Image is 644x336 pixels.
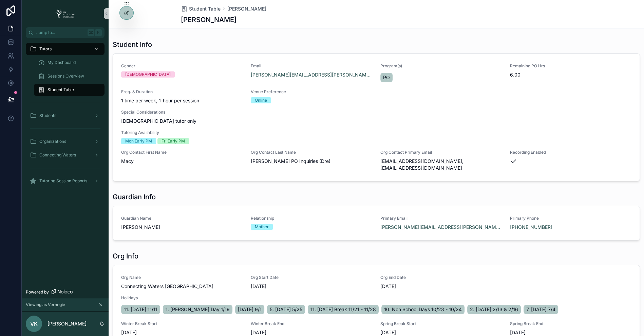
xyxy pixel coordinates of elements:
[125,138,152,144] div: Mon Early PM
[380,158,502,171] span: [EMAIL_ADDRESS][DOMAIN_NAME], [EMAIL_ADDRESS][DOMAIN_NAME]
[189,5,221,12] span: Student Table
[251,63,372,69] span: Email
[380,224,502,231] a: [PERSON_NAME][EMAIL_ADDRESS][PERSON_NAME][DOMAIN_NAME]
[121,275,243,280] span: Org Name
[510,321,631,326] span: Spring Break End
[510,216,631,221] span: Primary Phone
[238,306,262,313] span: [DATE] 9/1
[251,321,372,326] span: Winter Break End
[121,110,631,115] span: Special Considerations
[39,152,76,158] span: Connecting Waters
[181,5,221,12] a: Student Table
[22,286,109,298] a: Powered by
[121,89,243,95] span: Freq. & Duration
[39,178,87,184] span: Tutoring Session Reports
[113,40,152,49] h1: Student Info
[26,27,105,38] button: Jump to...K
[113,192,156,202] h1: Guardian Info
[124,306,157,313] span: 11. [DATE] 11/11
[26,175,105,187] a: Tutoring Session Reports
[383,74,390,81] span: PO
[251,329,372,336] span: [DATE]
[510,224,552,231] a: [PHONE_NUMBER]
[34,56,105,69] a: My Dashboard
[48,73,84,79] span: Sessions Overview
[26,289,49,295] span: Powered by
[251,275,372,280] span: Org Start Date
[510,150,631,155] span: Recording Enabled
[26,43,105,55] a: Tutors
[26,149,105,161] a: Connecting Waters
[121,329,243,336] span: [DATE]
[380,321,502,326] span: Spring Break Start
[48,87,74,93] span: Student Table
[310,306,376,313] span: 11. [DATE] Break 11/21 - 11/28
[121,224,243,231] span: [PERSON_NAME]
[380,150,502,155] span: Org Contact Primary Email
[380,283,502,290] span: [DATE]
[255,97,267,103] div: Online
[121,321,243,326] span: Winter Break Start
[166,306,230,313] span: 1. [PERSON_NAME] Day 1/19
[162,138,185,144] div: Fri Early PM
[48,320,87,327] p: [PERSON_NAME]
[270,306,302,313] span: 5. [DATE] 5/25
[125,71,171,78] div: [DEMOGRAPHIC_DATA]
[255,224,269,230] div: Mother
[121,150,243,155] span: Org Contact First Name
[121,295,631,301] span: Holidays
[34,84,105,96] a: Student Table
[96,30,101,35] span: K
[34,70,105,82] a: Sessions Overview
[251,71,372,78] a: [PERSON_NAME][EMAIL_ADDRESS][PERSON_NAME][DOMAIN_NAME]
[470,306,518,313] span: 2. [DATE] 2/13 & 2/16
[113,251,138,261] h1: Org Info
[30,320,38,328] span: VK
[26,302,65,307] span: Viewing as Vernegie
[251,150,372,155] span: Org Contact Last Name
[251,216,372,221] span: Relationship
[251,89,372,95] span: Venue Preference
[121,216,243,221] span: Guardian Name
[53,8,77,19] img: App logo
[113,54,640,181] a: Gender[DEMOGRAPHIC_DATA]Email[PERSON_NAME][EMAIL_ADDRESS][PERSON_NAME][DOMAIN_NAME]Program(s)PORe...
[510,71,631,78] span: 6.00
[121,63,243,69] span: Gender
[48,60,76,65] span: My Dashboard
[510,329,631,336] span: [DATE]
[39,46,52,52] span: Tutors
[121,97,243,104] span: 1 time per week, 1-hour per session
[380,275,502,280] span: Org End Date
[526,306,555,313] span: 7. [DATE] 7/4
[121,130,631,135] span: Tutoring Availability
[39,113,56,118] span: Students
[227,5,266,12] a: [PERSON_NAME]
[26,110,105,122] a: Students
[121,118,631,124] span: [DEMOGRAPHIC_DATA] tutor only
[121,158,243,165] span: Macy
[510,63,631,69] span: Remaining PO Hrs
[22,38,109,196] div: scrollable content
[251,158,372,165] span: [PERSON_NAME] PO Inquiries (Dre)
[36,30,85,35] span: Jump to...
[181,15,236,24] h1: [PERSON_NAME]
[380,329,502,336] span: [DATE]
[380,216,502,221] span: Primary Email
[380,63,502,69] span: Program(s)
[39,139,66,144] span: Organizations
[384,306,462,313] span: 10. Non School Days 10/23 - 10/24
[121,283,243,290] span: Connecting Waters [GEOGRAPHIC_DATA]
[26,135,105,148] a: Organizations
[251,283,372,290] span: [DATE]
